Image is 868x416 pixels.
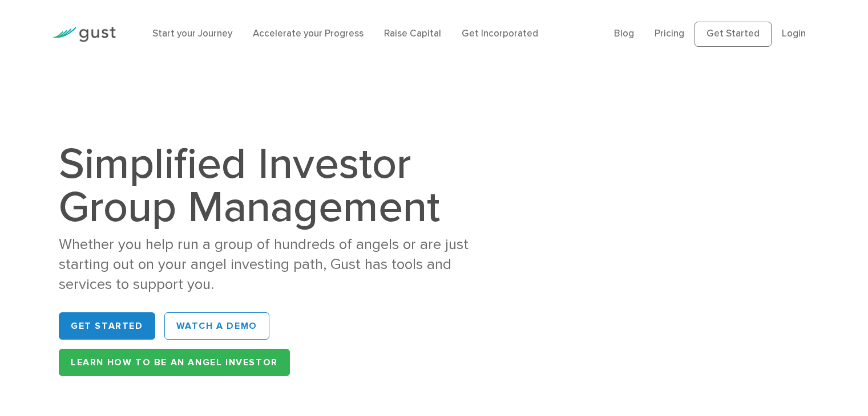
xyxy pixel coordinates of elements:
[164,312,269,340] a: WATCH A DEMO
[695,22,772,47] a: Get Started
[462,28,538,39] a: Get Incorporated
[52,27,116,42] img: Gust Logo
[152,28,232,39] a: Start your Journey
[384,28,441,39] a: Raise Capital
[59,312,155,340] a: Get Started
[782,28,806,39] a: Login
[253,28,364,39] a: Accelerate your Progress
[59,349,290,376] a: Learn How to be an Angel Investor
[614,28,634,39] a: Blog
[655,28,684,39] a: Pricing
[59,142,490,229] h1: Simplified Investor Group Management
[59,235,490,294] div: Whether you help run a group of hundreds of angels or are just starting out on your angel investi...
